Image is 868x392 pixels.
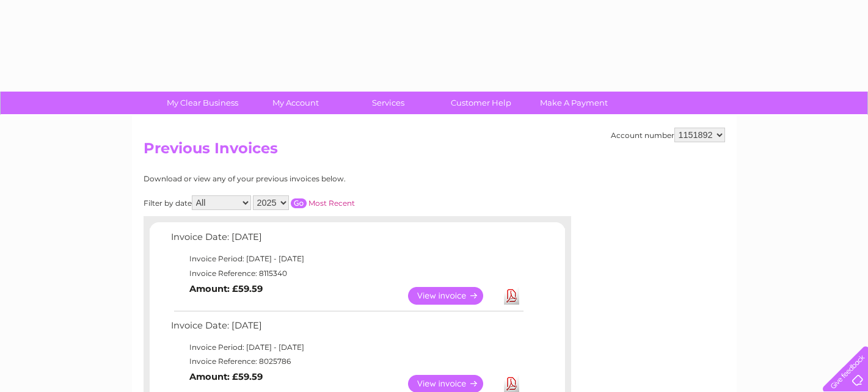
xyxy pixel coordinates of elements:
h2: Previous Invoices [144,140,725,163]
a: Customer Help [431,92,531,114]
td: Invoice Date: [DATE] [168,229,525,252]
td: Invoice Period: [DATE] - [DATE] [168,252,525,266]
div: Download or view any of your previous invoices below. [144,175,464,183]
a: View [408,287,498,305]
a: My Account [245,92,346,114]
td: Invoice Period: [DATE] - [DATE] [168,340,525,355]
td: Invoice Reference: 8025786 [168,354,525,369]
div: Filter by date [144,195,464,210]
div: Account number [611,128,725,142]
td: Invoice Date: [DATE] [168,318,525,340]
a: My Clear Business [152,92,253,114]
a: Services [338,92,439,114]
b: Amount: £59.59 [189,283,263,294]
a: Make A Payment [523,92,624,114]
a: Most Recent [308,198,355,208]
a: Download [504,287,519,305]
td: Invoice Reference: 8115340 [168,266,525,281]
b: Amount: £59.59 [189,371,263,382]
